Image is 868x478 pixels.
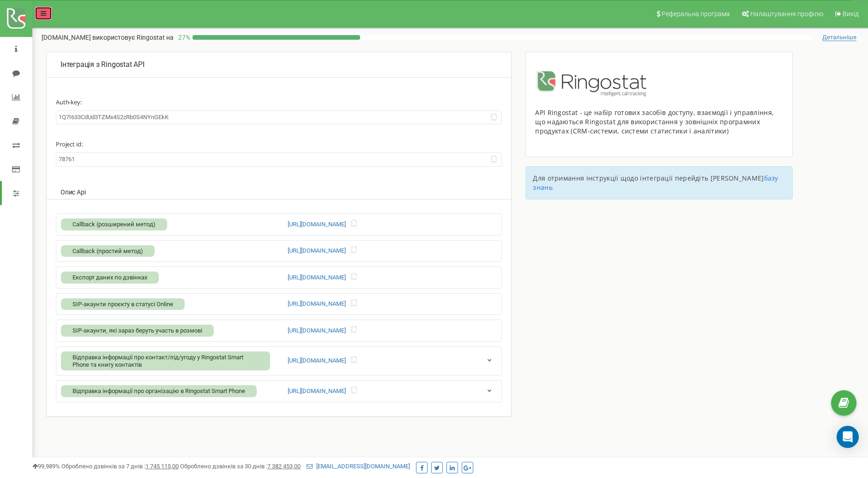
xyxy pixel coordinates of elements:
a: [URL][DOMAIN_NAME] [288,327,346,335]
p: Інтеграція з Ringostat API [60,60,497,70]
a: [URL][DOMAIN_NAME] [288,387,346,396]
span: Відправка інформації про організацію в Ringostat Smart Phone [72,387,245,394]
p: [DOMAIN_NAME] [42,33,174,42]
a: [URL][DOMAIN_NAME] [288,220,346,229]
span: Експорт даних по дзвінках [72,274,147,281]
span: Опис Api [60,188,85,196]
label: Project id: [56,133,502,150]
span: Налаштування профілю [750,10,823,18]
a: [EMAIL_ADDRESS][DOMAIN_NAME] [307,463,410,470]
u: 1 745 115,00 [145,463,179,470]
span: Детальніше [822,34,856,41]
span: Відправка інформації про контакт/лід/угоду у Ringostat Smart Phone та книгу контактів [72,354,243,368]
u: 7 382 453,00 [267,463,301,470]
span: Реферальна програма [662,10,730,18]
div: API Ringostat - це набір готових засобів доступу, взаємодії і управління, що надаються Ringostat ... [535,108,783,136]
img: ringostat logo [7,8,25,29]
p: 27 % [174,33,193,42]
a: [URL][DOMAIN_NAME] [288,247,346,255]
a: [URL][DOMAIN_NAME] [288,357,346,365]
span: Callback (простий метод) [72,248,143,254]
span: Callback (розширений метод) [72,221,156,228]
span: Оброблено дзвінків за 30 днів : [180,463,301,470]
img: image [535,71,651,97]
a: [URL][DOMAIN_NAME] [288,300,346,309]
a: базу знань [533,174,778,192]
span: 99,989% [32,463,60,470]
span: Вихід [843,10,859,18]
a: [URL][DOMAIN_NAME] [288,273,346,282]
span: SIP-акаунти проєкту в статусі Online [72,301,173,308]
span: SIP-акаунти, які зараз беруть участь в розмові [72,327,202,334]
input: Для отримання auth-key натисніть на кнопку "Генерувати" [56,110,502,125]
label: Auth-key: [56,91,502,108]
p: Для отримання інструкції щодо інтеграції перейдіть [PERSON_NAME] [533,174,785,192]
span: використовує Ringostat на [92,34,174,41]
div: Open Intercom Messenger [837,426,859,448]
span: Оброблено дзвінків за 7 днів : [61,463,179,470]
